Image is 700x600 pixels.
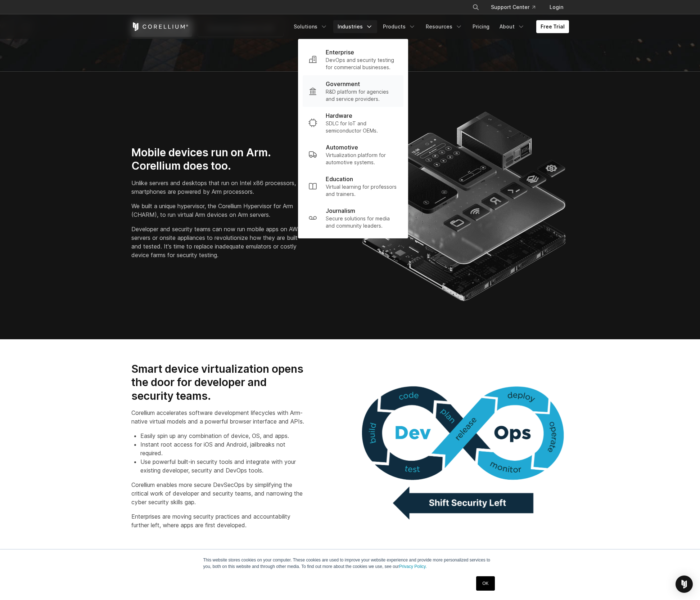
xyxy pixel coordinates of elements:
a: Automotive Virtualization platform for automotive systems. [303,139,403,170]
p: Secure solutions for media and community leaders. [326,215,398,229]
a: Government R&D platform for agencies and service providers. [303,75,403,107]
a: Privacy Policy. [399,564,427,569]
a: Login [544,1,569,14]
p: Enterprises are moving security practices and accountability further left, where apps are first d... [131,512,307,529]
li: Instant root access for iOS and Android, jailbreaks not required. [140,440,307,457]
p: Automotive [326,143,358,152]
a: Solutions [289,20,332,33]
p: Corellium enables more secure DevSecOps by simplifying the critical work of developer and securit... [131,480,307,506]
li: Use powerful built-in security tools and integrate with your existing developer, security and Dev... [140,457,307,475]
p: Enterprise [326,48,354,57]
a: Products [379,20,420,33]
div: Navigation Menu [289,20,569,33]
a: Pricing [468,20,494,33]
img: DevOps_Shift-Security-Left [357,378,569,520]
a: Support Center [485,1,541,14]
p: Corellium accelerates software development lifecycles with Arm-native virtual models and a powerf... [131,408,307,426]
p: Unlike servers and desktops that run on Intel x86 processors, smartphones are powered by Arm proc... [131,179,307,196]
a: Journalism Secure solutions for media and community leaders. [303,202,403,234]
p: R&D platform for agencies and service providers. [326,88,398,103]
img: Corellium CHARM Platform [357,106,569,305]
h3: Mobile devices run on Arm. Corellium does too. [131,146,307,173]
a: Industries [333,20,377,33]
p: This website stores cookies on your computer. These cookies are used to improve your website expe... [203,557,497,570]
a: Free Trial [536,20,569,33]
h3: Smart device virtualization opens the door for developer and security teams. [131,362,307,403]
button: Search [469,1,482,14]
p: Hardware [326,111,352,120]
p: Virtualization platform for automotive systems. [326,152,398,166]
a: Resources [421,20,467,33]
a: About [495,20,529,33]
a: Corellium Home [131,22,189,31]
div: Navigation Menu [464,1,569,14]
div: Open Intercom Messenger [676,576,693,593]
p: We built a unique hypervisor, the Corellium Hypervisor for Arm (CHARM), to run virtual Arm device... [131,202,307,219]
p: SDLC for IoT and semiconductor OEMs. [326,120,398,134]
a: Education Virtual learning for professors and trainers. [303,170,403,202]
p: DevOps and security testing for commercial businesses. [326,57,398,71]
a: Enterprise DevOps and security testing for commercial businesses. [303,44,403,75]
a: OK [476,576,494,591]
p: Journalism [326,206,355,215]
p: Developer and security teams can now run mobile apps on AWS servers or onsite appliances to revol... [131,225,307,259]
li: Easily spin up any combination of device, OS, and apps. [140,431,307,440]
p: Government [326,80,360,88]
p: Virtual learning for professors and trainers. [326,183,398,198]
a: Hardware SDLC for IoT and semiconductor OEMs. [303,107,403,139]
p: Education [326,175,353,183]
